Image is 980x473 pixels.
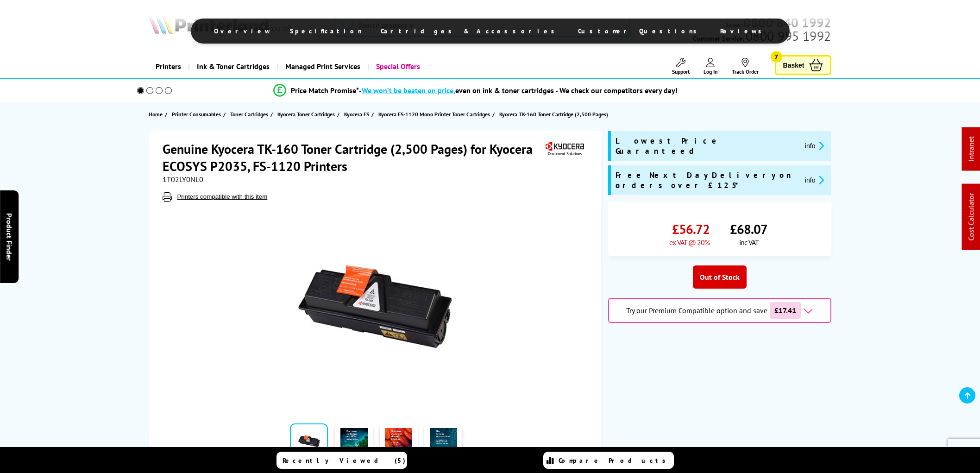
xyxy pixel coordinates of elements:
[775,55,831,75] a: Basket 7
[802,140,827,151] button: promo-description
[771,51,782,63] span: 7
[291,86,359,95] span: Price Match Promise*
[359,86,678,95] div: - even on ink & toner cartridges - We check our competitors every day!
[362,86,455,95] span: We won’t be beaten on price,
[626,306,767,315] span: Try our Premium Compatible option and save
[149,55,188,78] a: Printers
[344,109,369,119] span: Kyocera FS
[616,170,798,190] span: Free Next Day Delivery on orders over £125*
[276,452,407,469] a: Recently Viewed (5)
[499,111,608,118] span: Kyocera TK-160 Toner Cartridge (2,500 Pages)
[802,175,827,185] button: promo-description
[277,109,337,119] a: Kyocera Toner Cartridges
[188,55,276,78] a: Ink & Toner Cartridges
[770,302,801,319] span: £17.41
[344,109,371,119] a: Kyocera FS
[381,27,559,35] span: Cartridges & Accessories
[967,137,976,162] a: Intranet
[704,58,718,75] a: Log In
[172,109,223,119] a: Printer Consumables
[230,109,270,119] a: Toner Cartridges
[559,456,671,465] span: Compare Products
[367,55,427,78] a: Special Offers
[197,55,270,78] span: Ink & Toner Cartridges
[693,265,747,289] div: Out of Stock
[732,58,759,75] a: Track Order
[290,27,362,35] span: Specification
[214,27,271,35] span: Overview
[720,27,766,35] span: Reviews
[163,140,543,175] h1: Genuine Kyocera TK-160 Toner Cartridge (2,500 Pages) for Kyocera ECOSYS P2035, FS-1120 Printers
[277,109,335,119] span: Kyocera Toner Cartridges
[172,109,221,119] span: Printer Consumables
[730,221,767,238] span: £68.07
[543,140,586,158] img: Kyocera
[704,68,718,75] span: Log In
[672,68,690,75] span: Support
[672,221,710,238] span: £56.72
[230,109,268,119] span: Toner Cartridges
[174,193,270,201] button: Printers compatible with this item
[543,452,674,469] a: Compare Products
[5,213,14,260] span: Product Finder
[578,27,702,35] span: Customer Questions
[739,238,759,247] span: inc VAT
[616,136,798,156] span: Lowest Price Guaranteed
[283,456,406,465] span: Recently Viewed (5)
[163,175,203,184] span: 1T02LY0NL0
[378,109,492,119] a: Kyocera FS-1120 Mono Printer Toner Cartridges
[149,109,163,119] span: Home
[124,82,827,99] li: modal_Promise
[285,220,467,402] img: Kyocera 1T02LY0NL0 TK-160 Toner Cartridge (2,500 Pages)
[276,55,367,78] a: Managed Print Services
[149,109,165,119] a: Home
[783,59,804,71] span: Basket
[672,58,690,75] a: Support
[669,238,710,247] span: ex VAT @ 20%
[967,193,976,241] a: Cost Calculator
[378,109,490,119] span: Kyocera FS-1120 Mono Printer Toner Cartridges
